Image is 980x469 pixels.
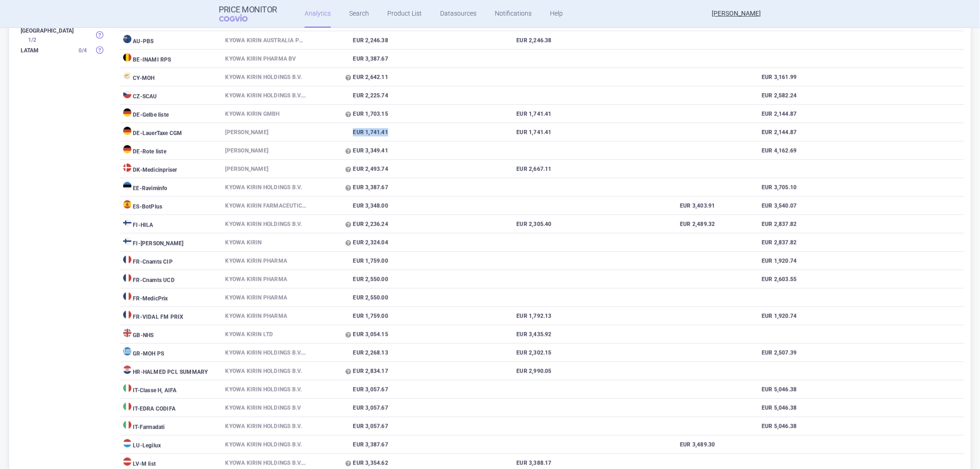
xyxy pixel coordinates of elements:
img: France [123,292,131,300]
img: Finland [123,219,131,227]
td: EUR 2,837.82 [719,215,800,233]
a: Price MonitorCOGVIO [219,5,278,23]
td: EUR 3,387.67 [310,178,392,197]
td: FI - [PERSON_NAME] [119,233,221,252]
td: Kyowa Kirin Holdings B.V [221,399,310,417]
td: EUR 3,161.99 [719,68,800,86]
img: Luxembourg [123,439,131,447]
td: HR - HALMED PCL SUMMARY [119,362,221,380]
td: EUR 2,268.13 [310,344,392,362]
td: EUR 2,507.39 [719,344,800,362]
img: Australia [123,35,131,43]
td: EUR 2,144.87 [719,105,800,123]
td: EUR 3,057.67 [310,399,392,417]
div: LATAM 0/4 [16,45,108,55]
td: EUR 3,054.15 [310,325,392,344]
td: EUR 3,387.67 [310,50,392,68]
td: KYOWA KIRIN AUSTRALIA PTY LTD [221,31,310,50]
img: Belgium [123,53,131,62]
td: AU - PBS [119,31,221,50]
td: EUR 3,349.41 [310,141,392,160]
img: Croatia [123,366,131,374]
td: KYOWA KIRIN HOLDINGS B.V. [221,68,310,86]
td: EUR 2,550.00 [310,288,392,307]
td: Kyowa Kirin Holdings B.V. [221,178,310,197]
img: Estonia [123,182,131,190]
td: EUR 2,302.15 [474,344,555,362]
td: EUR 2,667.11 [474,160,555,178]
td: KYOWA KIRIN PHARMA [221,270,310,288]
td: EUR 2,246.38 [474,31,555,50]
td: KYOWA KIRIN FARMACEUTICA, S.L.U. [221,197,310,215]
img: Finland [123,237,131,245]
td: LU - Legilux [119,435,221,454]
td: DE - LauerTaxe CGM [119,123,221,141]
td: KYOWA KIRIN HOLDINGS B.V. [221,417,310,435]
td: EUR 2,493.74 [310,160,392,178]
td: KYOWA KIRIN HOLDINGS B.V., [GEOGRAPHIC_DATA] [221,344,310,362]
td: EUR 1,792.13 [474,307,555,325]
td: EUR 1,741.41 [474,105,555,123]
td: IT - Farmadati [119,417,221,435]
td: CZ - SCAU [119,86,221,105]
td: FR - Cnamts CIP [119,252,221,270]
div: 0 / 4 [71,46,94,55]
td: [PERSON_NAME] [221,141,310,160]
td: FR - Cnamts UCD [119,270,221,288]
td: EUR 5,046.38 [719,417,800,435]
td: Kyowa Kirin Holdings B.V. [221,215,310,233]
img: United Kingdom [123,329,131,337]
td: EUR 5,046.38 [719,399,800,417]
td: EUR 2,489.32 [637,215,719,233]
td: ES - BotPlus [119,197,221,215]
td: KYOWA KIRIN PHARMA [221,288,310,307]
td: EUR 2,582.24 [719,86,800,105]
td: EUR 2,642.11 [310,68,392,86]
td: KYOWA KIRIN PHARMA [221,307,310,325]
td: DE - Gelbe liste [119,105,221,123]
td: FR - VIDAL FM PRIX [119,307,221,325]
td: EUR 3,403.91 [637,197,719,215]
span: COGVIO [219,14,261,22]
td: CY - MOH [119,68,221,86]
img: Italy [123,421,131,429]
img: France [123,311,131,319]
strong: Price Monitor [219,5,278,14]
td: EUR 2,550.00 [310,270,392,288]
td: BE - INAMI RPS [119,50,221,68]
td: FR - MedicPrix [119,288,221,307]
td: EUR 2,236.24 [310,215,392,233]
td: KYOWA KIRIN HOLDINGS B.V. [221,380,310,399]
td: [PERSON_NAME] [221,123,310,141]
td: EUR 2,246.38 [310,31,392,50]
td: EUR 1,920.74 [719,307,800,325]
td: EUR 1,759.00 [310,307,392,325]
img: France [123,255,131,264]
td: Kyowa Kirin Ltd [221,325,310,344]
td: EUR 3,057.67 [310,417,392,435]
img: Spain [123,200,131,209]
td: IT - EDRA CODIFA [119,399,221,417]
td: EUR 3,348.00 [310,197,392,215]
strong: [GEOGRAPHIC_DATA] [21,28,74,34]
img: Greece [123,347,131,356]
td: FI - HILA [119,215,221,233]
img: Denmark [123,164,131,172]
td: DK - Medicinpriser [119,160,221,178]
img: Germany [123,108,131,117]
td: EUR 1,741.41 [474,123,555,141]
td: EUR 5,046.38 [719,380,800,399]
td: EUR 2,324.04 [310,233,392,252]
img: Italy [123,384,131,392]
td: Kyowa Kirin Holdings B.V. [221,362,310,380]
td: EE - Raviminfo [119,178,221,197]
td: EUR 3,435.92 [474,325,555,344]
td: DE - Rote liste [119,141,221,160]
img: Germany [123,127,131,135]
img: Germany [123,145,131,153]
td: IT - Classe H, AIFA [119,380,221,399]
img: Czech Republic [123,90,131,98]
div: 1 / 2 [21,35,44,45]
td: EUR 2,837.82 [719,233,800,252]
td: EUR 2,144.87 [719,123,800,141]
